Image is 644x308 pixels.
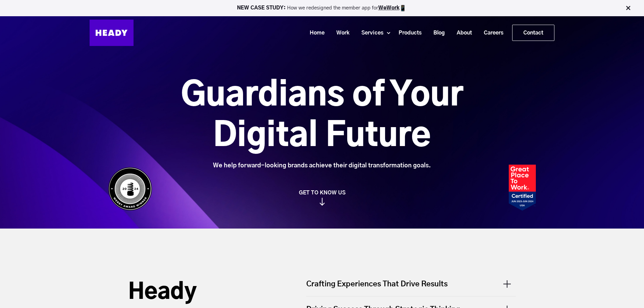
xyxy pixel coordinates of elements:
img: Heady_Logo_Web-01 (1) [90,20,134,46]
div: We help forward-looking brands achieve their digital transformation goals. [143,162,501,169]
a: Contact [512,25,554,41]
h1: Guardians of Your Digital Future [143,75,501,157]
p: How we redesigned the member app for [3,5,641,11]
a: GET TO KNOW US [105,189,539,206]
a: Careers [475,27,507,39]
strong: NEW CASE STUDY: [237,5,287,10]
div: Navigation Menu [140,25,554,41]
a: WeWork [378,5,400,10]
a: Home [301,27,328,39]
a: Work [328,27,353,39]
div: Crafting Experiences That Drive Results [306,279,516,296]
img: Heady_2023_Certification_Badge [509,165,536,211]
img: app emoji [400,5,406,11]
a: About [448,27,475,39]
img: arrow_down [319,198,325,206]
img: Close Bar [625,5,631,11]
img: Heady_WebbyAward_Winner-4 [108,167,152,211]
a: Products [390,27,425,39]
a: Blog [425,27,448,39]
a: Services [353,27,387,39]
